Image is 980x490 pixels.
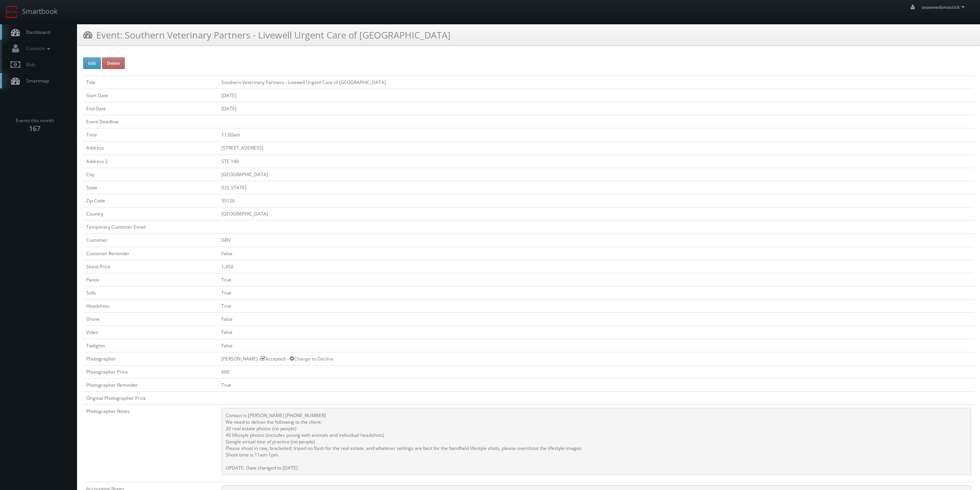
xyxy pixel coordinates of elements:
button: Delete [102,57,125,69]
td: 11:00am [218,128,974,141]
td: Stills [83,286,218,299]
td: [US_STATE] [218,181,974,194]
td: Photographer Notes [83,405,218,482]
td: GBV [218,234,974,247]
td: Temporary Customer Email [83,221,218,234]
td: Video [83,326,218,339]
td: Customer [83,234,218,247]
td: 55126 [218,194,974,207]
td: Address [83,141,218,155]
button: Edit [83,57,101,69]
td: Southern Veterinary Partners - Livewell Urgent Care of [GEOGRAPHIC_DATA] [218,76,974,89]
td: [GEOGRAPHIC_DATA] [218,168,974,181]
td: True [218,300,974,313]
td: Shoot Price [83,260,218,273]
td: [GEOGRAPHIC_DATA] [218,207,974,221]
span: Bids [22,61,35,68]
td: Drone [83,313,218,326]
td: Panos [83,273,218,286]
td: False [218,326,974,339]
td: False [218,313,974,326]
h3: Event: Southern Veterinary Partners - Livewell Urgent Care of [GEOGRAPHIC_DATA] [83,28,451,42]
span: Dashboard [22,29,50,35]
td: STE 140 [218,155,974,168]
td: State [83,181,218,194]
td: Photographer Reminder [83,378,218,391]
td: Event Deadline [83,115,218,128]
td: False [218,247,974,260]
td: End Date [83,102,218,115]
strong: 167 [29,124,40,133]
span: Events this month [16,117,54,125]
pre: Contact is [PERSON_NAME] [PHONE_NUMBER] We need to deliver the following to the client: 20 real e... [221,408,971,475]
img: smartbook-logo.png [6,6,18,18]
td: Country [83,207,218,221]
td: Twilights [83,339,218,352]
span: Contacts [22,45,52,52]
span: seaweedonastick [921,4,967,10]
td: Address 2 [83,155,218,168]
td: Original Photographer Price [83,392,218,405]
td: Start Date [83,89,218,102]
a: Change to Decline [290,355,333,362]
td: Customer Reminder [83,247,218,260]
td: [DATE] [218,89,974,102]
td: City [83,168,218,181]
td: False [218,339,974,352]
td: 1,450 [218,260,974,273]
td: Headshots [83,300,218,313]
span: Smartmap [22,77,49,84]
td: [STREET_ADDRESS] [218,141,974,155]
td: Photographer [83,352,218,365]
td: [PERSON_NAME] - Accepted -- [218,352,974,365]
td: Zip Code [83,194,218,207]
td: True [218,286,974,299]
td: Title [83,76,218,89]
td: 600 [218,365,974,378]
td: [DATE] [218,102,974,115]
td: Time [83,128,218,141]
td: True [218,378,974,391]
td: Photographer Price [83,365,218,378]
td: True [218,273,974,286]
